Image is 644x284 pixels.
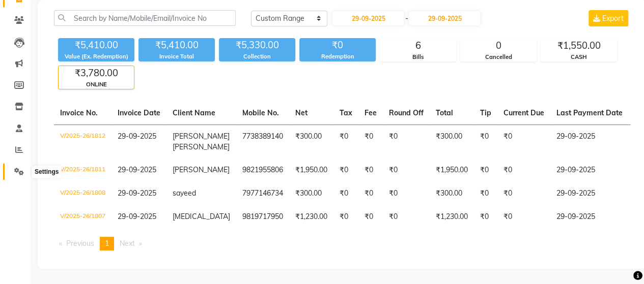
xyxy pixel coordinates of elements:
[54,124,111,159] td: V/2025-26/1812
[358,159,383,182] td: ₹0
[118,165,156,174] span: 29-09-2025
[219,52,295,61] div: Collection
[236,205,289,229] td: 9819717950
[550,124,629,159] td: 29-09-2025
[289,159,333,182] td: ₹1,950.00
[236,124,289,159] td: 7738389140
[380,53,456,61] div: Bills
[299,38,376,52] div: ₹0
[333,159,358,182] td: ₹0
[118,212,156,221] span: 29-09-2025
[105,239,109,248] span: 1
[138,38,215,52] div: ₹5,410.00
[118,188,156,198] span: 29-09-2025
[358,124,383,159] td: ₹0
[289,124,333,159] td: ₹300.00
[54,237,630,250] nav: Pagination
[550,182,629,205] td: 29-09-2025
[497,124,550,159] td: ₹0
[333,205,358,229] td: ₹0
[497,159,550,182] td: ₹0
[299,52,376,61] div: Redemption
[118,108,160,117] span: Invoice Date
[54,182,111,205] td: V/2025-26/1808
[383,124,430,159] td: ₹0
[59,80,134,89] div: ONLINE
[430,205,474,229] td: ₹1,230.00
[333,124,358,159] td: ₹0
[430,182,474,205] td: ₹300.00
[556,108,623,117] span: Last Payment Date
[383,205,430,229] td: ₹0
[497,182,550,205] td: ₹0
[541,53,617,61] div: CASH
[461,39,536,53] div: 0
[358,182,383,205] td: ₹0
[430,124,474,159] td: ₹300.00
[461,53,536,61] div: Cancelled
[236,182,289,205] td: 7977146734
[295,108,307,117] span: Net
[173,188,196,198] span: sayeed
[120,239,135,248] span: Next
[380,39,456,53] div: 6
[589,10,628,26] button: Export
[541,39,617,53] div: ₹1,550.00
[173,142,230,151] span: [PERSON_NAME]
[474,182,497,205] td: ₹0
[219,38,295,52] div: ₹5,330.00
[503,108,544,117] span: Current Due
[173,165,230,174] span: [PERSON_NAME]
[365,108,377,117] span: Fee
[173,108,215,117] span: Client Name
[58,52,134,61] div: Value (Ex. Redemption)
[289,205,333,229] td: ₹1,230.00
[66,239,94,248] span: Previous
[173,212,230,221] span: [MEDICAL_DATA]
[474,124,497,159] td: ₹0
[118,132,156,141] span: 29-09-2025
[389,108,424,117] span: Round Off
[383,159,430,182] td: ₹0
[474,159,497,182] td: ₹0
[358,205,383,229] td: ₹0
[236,159,289,182] td: 9821955806
[480,108,491,117] span: Tip
[436,108,453,117] span: Total
[138,52,215,61] div: Invoice Total
[430,159,474,182] td: ₹1,950.00
[550,205,629,229] td: 29-09-2025
[383,182,430,205] td: ₹0
[173,132,230,141] span: [PERSON_NAME]
[54,205,111,229] td: V/2025-26/1807
[54,10,236,26] input: Search by Name/Mobile/Email/Invoice No
[242,108,279,117] span: Mobile No.
[333,182,358,205] td: ₹0
[550,159,629,182] td: 29-09-2025
[405,13,408,24] span: -
[497,205,550,229] td: ₹0
[474,205,497,229] td: ₹0
[32,166,61,178] div: Settings
[59,66,134,80] div: ₹3,780.00
[289,182,333,205] td: ₹300.00
[409,11,480,25] input: End Date
[332,11,404,25] input: Start Date
[60,108,98,117] span: Invoice No.
[602,14,624,23] span: Export
[340,108,352,117] span: Tax
[58,38,134,52] div: ₹5,410.00
[54,159,111,182] td: V/2025-26/1811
